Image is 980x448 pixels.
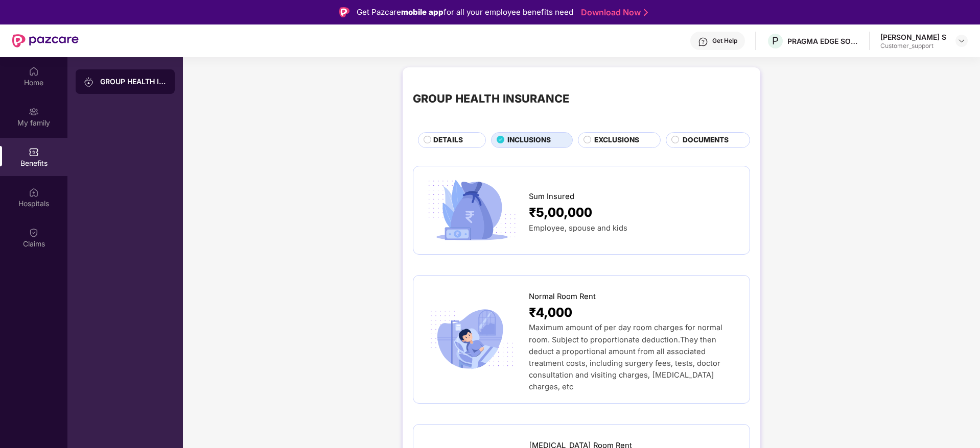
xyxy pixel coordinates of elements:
[958,37,966,45] img: svg+xml;base64,PHN2ZyBpZD0iRHJvcGRvd24tMzJ4MzIiIHhtbG5zPSJodHRwOi8vd3d3LnczLm9yZy8yMDAwL3N2ZyIgd2...
[644,7,648,18] img: Stroke
[401,7,444,17] strong: mobile app
[529,223,627,233] span: Employee, spouse and kids
[29,187,39,197] img: svg+xml;base64,PHN2ZyBpZD0iSG9zcGl0YWxzIiB4bWxucz0iaHR0cDovL3d3dy53My5vcmcvMjAwMC9zdmciIHdpZHRoPS...
[581,7,645,18] a: Download Now
[529,291,596,303] span: Normal Room Rent
[507,135,551,146] span: INCLUSIONS
[880,42,946,50] div: Customer_support
[880,32,946,42] div: [PERSON_NAME] S
[529,203,592,222] span: ₹5,00,000
[529,303,572,322] span: ₹4,000
[433,135,463,146] span: DETAILS
[100,77,167,87] div: GROUP HEALTH INSURANCE
[594,135,639,146] span: EXCLUSIONS
[84,77,94,87] img: svg+xml;base64,PHN2ZyB3aWR0aD0iMjAiIGhlaWdodD0iMjAiIHZpZXdCb3g9IjAgMCAyMCAyMCIgZmlsbD0ibm9uZSIgeG...
[29,66,39,77] img: svg+xml;base64,PHN2ZyBpZD0iSG9tZSIgeG1sbnM9Imh0dHA6Ly93d3cudzMub3JnLzIwMDAvc3ZnIiB3aWR0aD0iMjAiIG...
[712,37,737,45] div: Get Help
[529,323,722,391] span: Maximum amount of per day room charges for normal room. Subject to proportionate deduction.They t...
[12,34,79,47] img: New Pazcare Logo
[413,90,569,107] div: GROUP HEALTH INSURANCE
[683,135,729,146] span: DOCUMENTS
[29,147,39,157] img: svg+xml;base64,PHN2ZyBpZD0iQmVuZWZpdHMiIHhtbG5zPSJodHRwOi8vd3d3LnczLm9yZy8yMDAwL3N2ZyIgd2lkdGg9Ij...
[787,36,859,46] div: PRAGMA EDGE SOFTWARE SERVICES PRIVATE LIMITED
[698,37,708,47] img: svg+xml;base64,PHN2ZyBpZD0iSGVscC0zMngzMiIgeG1sbnM9Imh0dHA6Ly93d3cudzMub3JnLzIwMDAvc3ZnIiB3aWR0aD...
[424,177,520,244] img: icon
[29,107,39,117] img: svg+xml;base64,PHN2ZyB3aWR0aD0iMjAiIGhlaWdodD0iMjAiIHZpZXdCb3g9IjAgMCAyMCAyMCIgZmlsbD0ibm9uZSIgeG...
[357,6,573,18] div: Get Pazcare for all your employee benefits need
[29,228,39,238] img: svg+xml;base64,PHN2ZyBpZD0iQ2xhaW0iIHhtbG5zPSJodHRwOi8vd3d3LnczLm9yZy8yMDAwL3N2ZyIgd2lkdGg9IjIwIi...
[529,191,574,203] span: Sum Insured
[339,7,349,17] img: Logo
[424,306,520,373] img: icon
[772,35,779,47] span: P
